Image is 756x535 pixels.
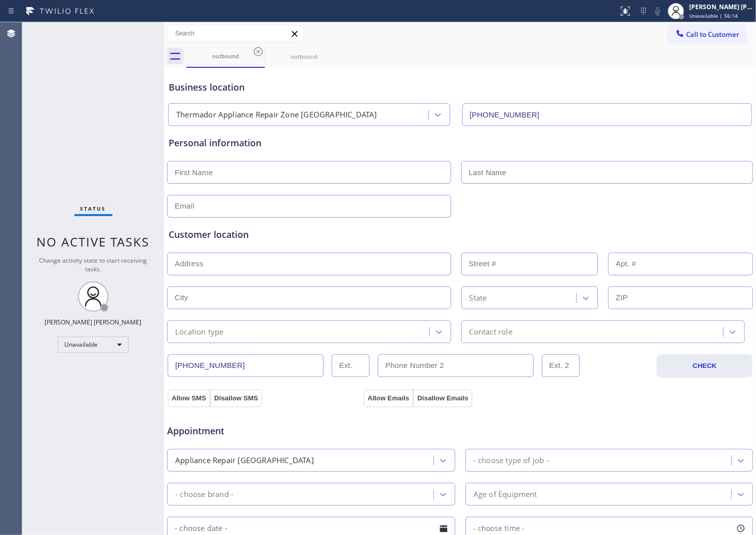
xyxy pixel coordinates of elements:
input: Last Name [461,161,753,184]
div: Business location [169,80,751,94]
input: ZIP [608,286,753,309]
input: Ext. 2 [542,354,580,377]
div: Appliance Repair [GEOGRAPHIC_DATA] [175,455,314,466]
div: Contact role [469,326,512,338]
button: Disallow SMS [210,389,262,407]
button: Allow SMS [168,389,210,407]
span: No active tasks [37,233,150,250]
div: [PERSON_NAME] [PERSON_NAME] [689,3,753,11]
button: CHECK [657,354,752,378]
input: Phone Number [168,354,324,377]
button: Disallow Emails [413,389,472,407]
div: outbound [187,52,264,60]
div: Unavailable [58,337,129,353]
span: Change activity state to start receiving tasks. [39,256,147,273]
div: Customer location [169,228,751,241]
div: [PERSON_NAME] [PERSON_NAME] [45,318,142,326]
div: outbound [266,53,342,60]
input: Search [168,25,303,42]
input: First Name [167,161,451,184]
div: Age of Equipment [473,488,537,500]
span: Appointment [167,424,361,438]
div: Thermador Appliance Repair Zone [GEOGRAPHIC_DATA] [176,109,377,121]
input: Ext. [332,354,370,377]
span: - choose time - [473,523,525,533]
div: - choose type of job - [473,455,549,466]
button: Allow Emails [364,389,413,407]
span: Status [81,205,106,212]
input: Phone Number [462,103,752,126]
button: Call to Customer [668,25,746,44]
span: Call to Customer [686,30,739,39]
div: State [469,292,487,304]
span: Unavailable | 56:14 [689,12,738,19]
input: Phone Number 2 [378,354,534,377]
button: Mute [651,4,665,18]
input: Apt. # [608,253,753,275]
input: Email [167,195,451,218]
input: Street # [461,253,598,275]
input: City [167,286,451,309]
div: Location type [175,326,224,338]
div: Personal information [169,136,751,150]
div: - choose brand - [175,488,233,500]
input: Address [167,253,451,275]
